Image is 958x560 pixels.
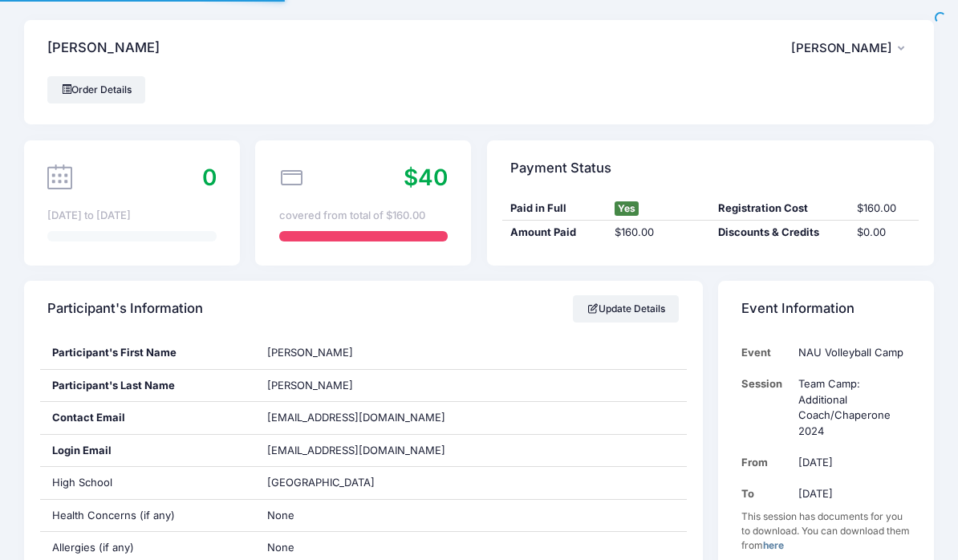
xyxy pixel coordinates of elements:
button: [PERSON_NAME] [791,30,911,67]
h4: Participant's Information [47,286,203,332]
h4: Payment Status [510,145,611,191]
h4: Event Information [741,286,854,332]
div: Paid in Full [502,201,607,217]
div: Contact Email [40,402,256,434]
div: Amount Paid [502,225,607,241]
td: NAU Volleyball Camp [790,337,911,368]
td: To [741,478,790,509]
a: Update Details [573,295,680,323]
h4: [PERSON_NAME] [47,26,160,71]
td: [DATE] [790,447,911,478]
td: [DATE] [790,478,911,509]
td: Team Camp: Additional Coach/Chaperone 2024 [790,368,911,447]
span: [GEOGRAPHIC_DATA] [267,476,375,489]
span: Yes [615,201,639,216]
div: Login Email [40,435,256,467]
span: None [267,541,294,554]
td: From [741,447,790,478]
div: [DATE] to [DATE] [47,208,216,224]
div: covered from total of $160.00 [279,208,448,224]
td: Event [741,337,790,368]
span: [PERSON_NAME] [267,346,353,359]
span: [PERSON_NAME] [791,41,892,55]
span: 0 [202,164,217,191]
span: [EMAIL_ADDRESS][DOMAIN_NAME] [267,411,445,424]
a: Order Details [47,76,145,103]
div: Discounts & Credits [710,225,849,241]
div: Health Concerns (if any) [40,500,256,532]
div: $160.00 [607,225,711,241]
div: This session has documents for you to download. You can download them from [741,509,910,553]
div: $160.00 [849,201,918,217]
div: Participant's Last Name [40,370,256,402]
div: Registration Cost [710,201,849,217]
span: [EMAIL_ADDRESS][DOMAIN_NAME] [267,443,468,459]
span: None [267,509,294,521]
td: Session [741,368,790,447]
div: High School [40,467,256,499]
div: Participant's First Name [40,337,256,369]
span: $40 [404,164,448,191]
a: here [763,539,784,551]
span: [PERSON_NAME] [267,379,353,392]
div: $0.00 [849,225,918,241]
